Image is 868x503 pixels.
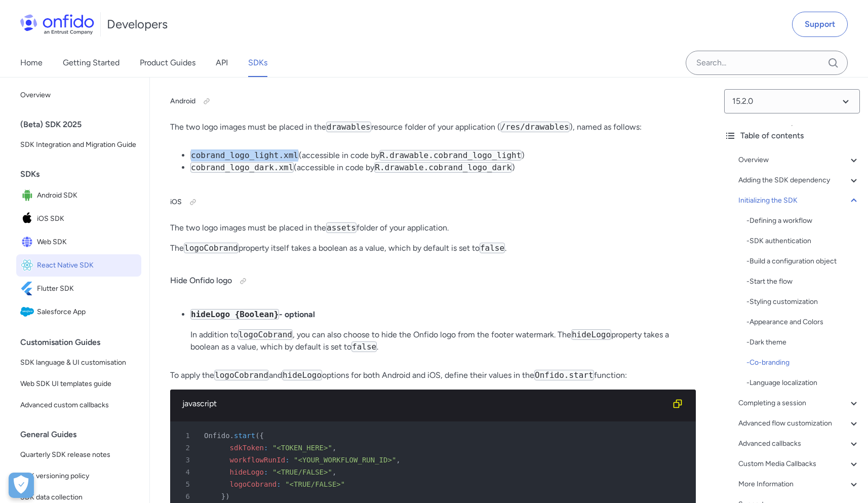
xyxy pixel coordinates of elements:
div: - Build a configuration object [746,255,860,267]
span: "<TRUE/FALSE>" [285,480,345,488]
a: -Build a configuration object [746,255,860,267]
div: - Styling customization [746,296,860,308]
a: Overview [738,154,860,166]
a: Quarterly SDK release notes [16,445,141,465]
div: - Start the flow [746,276,860,288]
span: ( [255,432,259,440]
a: Adding the SDK dependency [738,174,860,186]
div: SDKs [20,164,145,184]
span: Onfido [204,432,230,440]
span: hideLogo [230,468,264,476]
a: -SDK authentication [746,235,860,247]
p: In addition to , you can also choose to hide the Onfido logo from the footer watermark. The prope... [190,329,696,353]
code: hideLogo [571,329,611,340]
span: "<TOKEN_HERE>" [272,444,332,452]
p: To apply the and options for both Android and iOS, define their values in the function: [170,369,696,381]
a: SDK versioning policy [16,466,141,486]
span: SDK versioning policy [20,470,137,482]
div: - SDK authentication [746,235,860,247]
h5: Android [170,93,696,109]
a: IconiOS SDKiOS SDK [16,208,141,230]
span: { [260,432,264,440]
code: Onfido.start [534,370,594,380]
img: IconReact Native SDK [20,258,37,273]
code: /res/drawables [500,122,570,132]
span: React Native SDK [37,258,137,273]
p: The two logo images must be placed in the folder of your application. [170,222,696,234]
a: Getting Started [63,49,120,77]
code: logoCobrand [184,243,239,253]
div: - Appearance and Colors [746,316,860,328]
span: 1 [174,430,197,442]
img: IconSalesforce App [20,305,37,319]
span: Quarterly SDK release notes [20,449,137,461]
a: -Co-branding [746,357,860,369]
div: javascript [182,398,667,410]
div: - Language localization [746,377,860,389]
div: - Dark theme [746,336,860,349]
a: -Dark theme [746,336,860,349]
img: IconAndroid SDK [20,188,37,203]
a: -Defining a workflow [746,215,860,227]
div: - Defining a workflow [746,215,860,227]
span: 3 [174,454,197,466]
img: IconiOS SDK [20,212,37,226]
span: : [285,456,289,464]
span: Advanced custom callbacks [20,399,137,411]
span: SDK Integration and Migration Guide [20,139,137,151]
p: The property itself takes a boolean as a value, which by default is set to . [170,242,696,254]
code: false [351,341,377,352]
a: Overview [16,85,141,105]
a: IconFlutter SDKFlutter SDK [16,278,141,300]
a: API [216,49,228,77]
code: drawables [326,122,371,132]
h1: Developers [107,16,168,32]
div: General Guides [20,424,145,445]
span: 2 [174,442,197,454]
a: IconAndroid SDKAndroid SDK [16,184,141,207]
a: Advanced callbacks [738,438,860,450]
code: false [480,243,505,253]
p: The two logo images must be placed in the resource folder of your application ( ), named as follows: [170,121,696,133]
span: 5 [174,478,197,490]
a: -Appearance and Colors [746,316,860,328]
span: 4 [174,466,197,478]
button: Copy code snippet button [667,394,688,414]
code: logoCobrand [214,370,269,380]
span: start [234,432,255,440]
div: Customisation Guides [20,332,145,353]
span: Salesforce App [37,305,137,319]
span: , [332,444,336,452]
img: IconFlutter SDK [20,282,37,296]
img: Onfido Logo [20,14,94,34]
span: ) [225,492,229,500]
code: hideLogo [282,370,322,380]
span: logoCobrand [230,480,277,488]
h5: iOS [170,194,696,210]
a: Completing a session [738,397,860,409]
code: cobrand_logo_light.xml [190,150,299,161]
a: Advanced custom callbacks [16,395,141,415]
span: SDK language & UI customisation [20,357,137,369]
img: IconWeb SDK [20,235,37,249]
a: Home [20,49,43,77]
a: Product Guides [140,49,195,77]
span: workflowRunId [230,456,286,464]
span: Web SDK [37,235,137,249]
a: -Language localization [746,377,860,389]
span: sdkToken [230,444,264,452]
div: Initializing the SDK [738,195,860,207]
a: IconReact Native SDKReact Native SDK [16,254,141,277]
div: - Co-branding [746,357,860,369]
div: Advanced flow customization [738,417,860,430]
div: More Information [738,478,860,490]
span: iOS SDK [37,212,137,226]
span: . [230,432,234,440]
a: IconSalesforce AppSalesforce App [16,301,141,323]
li: (accessible in code by ) [190,162,696,174]
a: Web SDK UI templates guide [16,374,141,394]
span: : [264,444,268,452]
span: Overview [20,89,137,101]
